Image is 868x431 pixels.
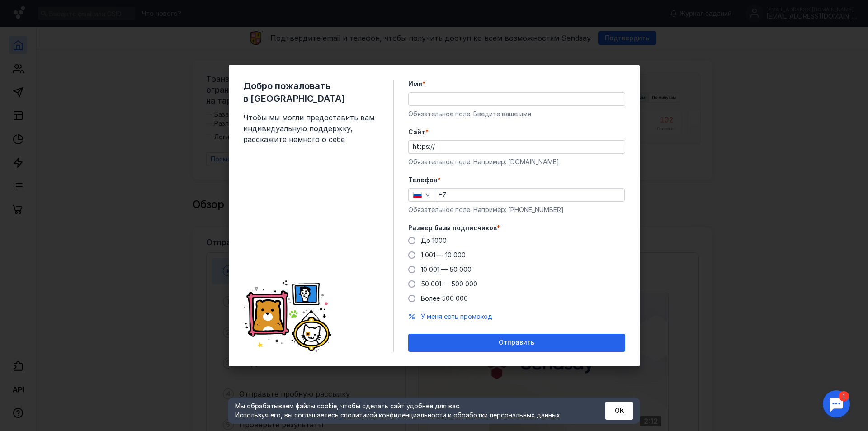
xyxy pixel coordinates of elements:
[421,313,492,320] span: У меня есть промокод
[408,157,625,166] div: Обязательное поле. Например: [DOMAIN_NAME]
[421,294,468,302] span: Более 500 000
[344,411,560,419] a: политикой конфиденциальности и обработки персональных данных
[421,265,472,273] span: 10 001 — 50 000
[408,205,625,214] div: Обязательное поле. Например: [PHONE_NUMBER]
[408,334,625,352] button: Отправить
[243,112,379,145] span: Чтобы мы могли предоставить вам индивидуальную поддержку, расскажите немного о себе
[421,280,477,288] span: 50 001 — 500 000
[235,402,583,420] div: Мы обрабатываем файлы cookie, чтобы сделать сайт удобнее для вас. Используя его, вы соглашаетесь c
[408,109,625,118] div: Обязательное поле. Введите ваше имя
[408,175,438,185] span: Телефон
[243,80,379,105] span: Добро пожаловать в [GEOGRAPHIC_DATA]
[408,80,422,89] span: Имя
[408,223,497,232] span: Размер базы подписчиков
[499,339,534,346] span: Отправить
[421,251,466,259] span: 1 001 — 10 000
[408,128,425,137] span: Cайт
[421,312,492,321] button: У меня есть промокод
[605,402,633,420] button: ОК
[421,237,447,244] span: До 1000
[20,5,31,15] div: 1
